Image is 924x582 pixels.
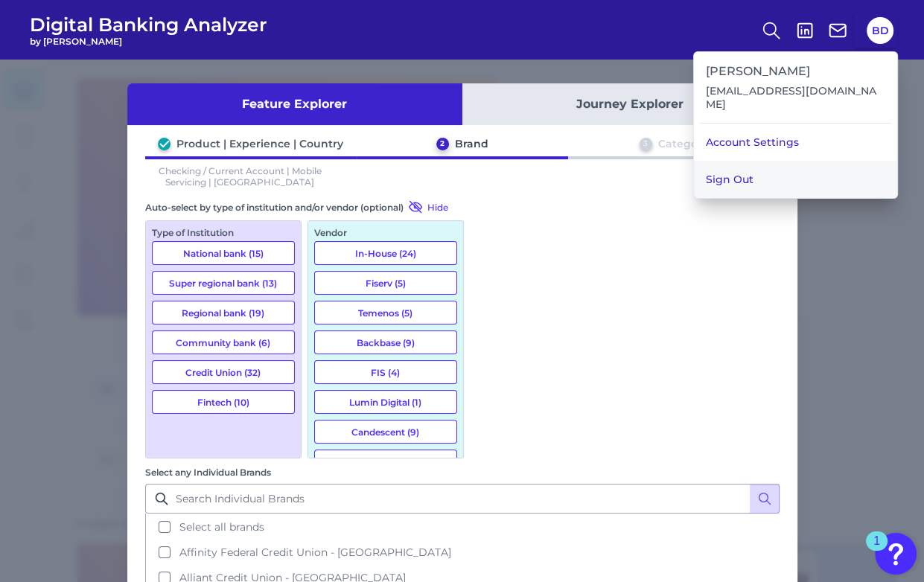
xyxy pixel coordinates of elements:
button: In-House (24) [314,241,457,265]
button: Feature Explorer [127,83,462,125]
h3: [PERSON_NAME] [706,64,885,78]
button: Temenos (5) [314,301,457,324]
button: Lumin Digital (1) [314,390,457,414]
div: 1 [873,541,880,560]
button: Regional bank (19) [152,301,295,324]
button: BD [867,17,893,44]
button: Candescent (9) [314,420,457,444]
div: Category [658,137,708,150]
div: Product | Experience | Country [176,137,343,150]
button: Sign Out [694,161,897,198]
div: Auto-select by type of institution and/or vendor (optional) [145,199,464,214]
button: Fiserv (5) [314,271,457,295]
label: Select any Individual Brands [145,467,271,478]
input: Search Individual Brands [145,484,780,514]
button: Backbase (9) [314,330,457,354]
button: Open Resource Center, 1 new notification [875,533,917,575]
button: National bank (15) [152,241,295,265]
p: [EMAIL_ADDRESS][DOMAIN_NAME] [706,84,885,111]
div: Vendor [314,227,457,238]
div: Type of Institution [152,227,295,238]
button: Fintech (10) [152,390,295,414]
button: Journey Explorer [462,83,797,125]
span: Digital Banking Analyzer [30,13,267,36]
button: Select all brands [147,514,778,540]
span: by [PERSON_NAME] [30,36,267,47]
button: FIS (4) [314,360,457,384]
button: Credit Union (32) [152,360,295,384]
span: Select all brands [179,520,264,534]
div: Brand [455,137,488,150]
button: Affinity Federal Credit Union - [GEOGRAPHIC_DATA] [147,540,778,565]
div: 3 [640,138,652,150]
button: Alkami (7) [314,450,457,473]
a: Account Settings [694,124,897,161]
div: 2 [436,138,449,150]
span: Affinity Federal Credit Union - [GEOGRAPHIC_DATA] [179,546,451,559]
button: Super regional bank (13) [152,271,295,295]
button: Community bank (6) [152,330,295,354]
button: Hide [404,199,448,214]
p: Checking / Current Account | Mobile Servicing | [GEOGRAPHIC_DATA] [145,165,336,188]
